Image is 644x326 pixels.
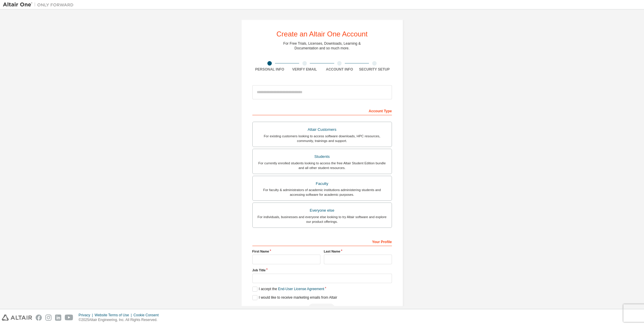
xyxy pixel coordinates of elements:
[256,134,388,143] div: For existing customers looking to access software downloads, HPC resources, community, trainings ...
[277,31,368,38] div: Create an Altair One Account
[55,315,61,321] img: linkedin.svg
[79,317,162,322] p: © 2025 Altair Engineering, Inc. All Rights Reserved.
[36,315,42,321] img: facebook.svg
[79,313,95,317] div: Privacy
[45,315,52,321] img: instagram.svg
[2,315,32,321] img: altair_logo.svg
[65,315,73,321] img: youtube.svg
[252,304,392,312] div: Read and acccept EULA to continue
[256,206,388,215] div: Everyone else
[256,153,388,161] div: Students
[256,188,388,197] div: For faculty & administrators of academic institutions administering students and accessing softwa...
[324,249,392,254] label: Last Name
[287,67,322,72] div: Verify Email
[283,41,361,51] div: For Free Trials, Licenses, Downloads, Learning & Documentation and so much more.
[252,268,392,272] label: Job Title
[252,295,337,300] label: I would like to receive marketing emails from Altair
[133,313,162,317] div: Cookie Consent
[3,2,77,8] img: Altair One
[256,215,388,224] div: For individuals, businesses and everyone else looking to try Altair software and explore our prod...
[252,106,392,115] div: Account Type
[252,67,287,72] div: Personal Info
[252,287,324,292] label: I accept the
[95,313,133,317] div: Website Terms of Use
[256,180,388,188] div: Faculty
[278,287,324,291] a: End-User License Agreement
[256,126,388,134] div: Altair Customers
[252,249,320,254] label: First Name
[252,237,392,246] div: Your Profile
[322,67,357,72] div: Account Info
[357,67,392,72] div: Security Setup
[256,161,388,170] div: For currently enrolled students looking to access the free Altair Student Edition bundle and all ...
